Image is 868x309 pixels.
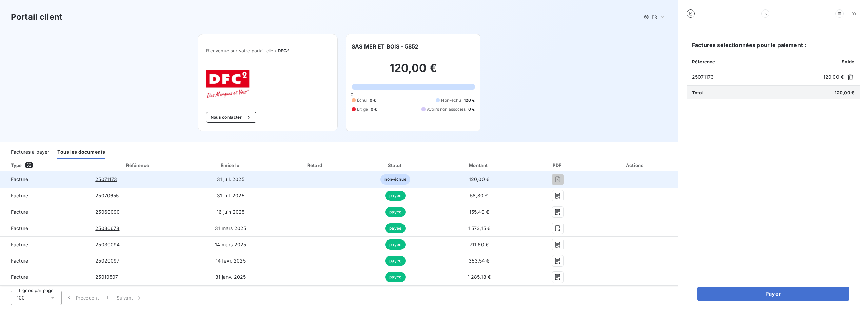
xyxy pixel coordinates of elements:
[113,291,147,305] button: Suivant
[5,209,84,215] span: Facture
[385,191,406,201] span: payée
[357,106,368,112] span: Litige
[11,11,62,23] h3: Portail client
[842,59,854,64] span: Solde
[468,274,491,280] span: 1 285,18 €
[692,74,714,80] tcxspan: Call 25071173 via 3CX
[5,176,84,183] span: Facture
[95,193,119,198] tcxspan: Call 25070655 via 3CX
[95,274,118,280] tcxspan: Call 25010507 via 3CX
[5,225,84,232] span: Facture
[525,162,591,169] div: PDF
[385,207,406,217] span: payée
[206,70,250,101] img: Company logo
[188,162,273,169] div: Émise le
[441,97,461,103] span: Non-échu
[692,90,704,95] span: Total
[216,258,246,264] span: 14 févr. 2025
[95,258,119,264] tcxspan: Call 25020097 via 3CX
[371,106,377,112] span: 0 €
[217,209,244,215] span: 16 juin 2025
[385,272,406,282] span: payée
[687,41,860,55] h6: Factures sélectionnées pour le paiement :
[652,14,657,20] span: FR
[95,176,117,182] tcxspan: Call 25071173 via 3CX
[470,242,489,247] span: 711,60 €
[25,162,33,168] span: 53
[351,92,353,97] span: 0
[95,209,120,215] tcxspan: Call 25060090 via 3CX
[5,241,84,248] span: Facture
[5,192,84,199] span: Facture
[469,176,489,182] span: 120,00 €
[5,257,84,264] span: Facture
[427,106,466,112] span: Avoirs non associés
[370,97,376,103] span: 0 €
[357,162,433,169] div: Statut
[217,193,244,198] span: 31 juil. 2025
[107,294,108,301] span: 1
[278,48,289,53] span: DFC²
[436,162,522,169] div: Montant
[594,162,677,169] div: Actions
[215,274,246,280] span: 31 janv. 2025
[206,112,256,123] button: Nous contacter
[5,274,84,281] span: Facture
[17,294,25,301] span: 100
[385,223,406,233] span: payée
[352,61,475,82] h2: 120,00 €
[7,162,88,169] div: Type
[276,162,354,169] div: Retard
[57,145,105,159] div: Tous les documents
[215,242,246,247] span: 14 mars 2025
[468,106,475,112] span: 0 €
[697,287,849,301] button: Payer
[95,242,120,247] tcxspan: Call 25030094 via 3CX
[385,239,406,250] span: payée
[468,225,491,231] span: 1 573,15 €
[217,176,244,182] span: 31 juil. 2025
[357,97,367,103] span: Échu
[469,209,489,215] span: 155,40 €
[103,291,113,305] button: 1
[380,174,410,185] span: non-échue
[470,193,488,198] span: 58,80 €
[11,145,49,159] div: Factures à payer
[823,74,844,80] span: 120,00 €
[469,258,489,264] span: 353,54 €
[215,225,246,231] span: 31 mars 2025
[62,291,103,305] button: Précédent
[206,48,329,53] span: Bienvenue sur votre portail client .
[464,97,475,103] span: 120 €
[692,59,715,64] span: Référence
[352,42,418,51] h6: SAS MER ET BOIS - 5852
[126,162,149,168] div: Référence
[385,256,406,266] span: payée
[95,225,119,231] tcxspan: Call 25030678 via 3CX
[835,90,854,95] span: 120,00 €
